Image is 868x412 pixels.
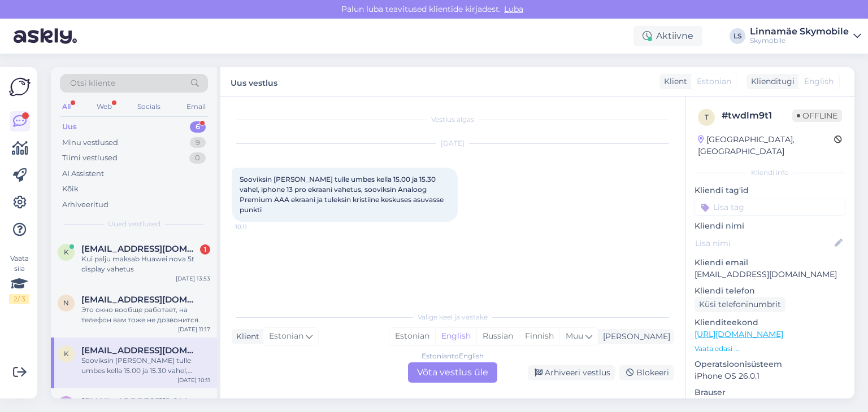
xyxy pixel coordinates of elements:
div: Vaata siia [9,253,29,304]
div: Это окно вообще работает, на телефон вам тоже не дозвонится. [81,305,210,325]
div: Aktiivne [633,26,702,46]
span: English [804,76,834,87]
div: Sooviksin [PERSON_NAME] tulle umbes kella 15.00 ja 15.30 vahel, iphone 13 pro ekraani vahetus, so... [81,356,210,376]
img: Askly Logo [9,76,31,98]
div: [PERSON_NAME] [598,331,670,343]
span: nastjatsybo@gmail.com [81,295,199,305]
span: k [64,248,69,256]
p: Klienditeekond [695,317,845,328]
div: Kui palju maksab Huawei nova 5t display vahetus [81,254,210,274]
p: iPhone OS 26.0.1 [695,370,845,382]
span: Uued vestlused [108,219,160,229]
div: 9 [190,137,206,148]
p: Kliendi telefon [695,285,845,297]
span: Kristjankasela99@gmail.com [81,345,199,356]
div: Uus [62,121,77,133]
div: LS [730,28,745,44]
div: Estonian [389,328,435,345]
div: Arhiveeri vestlus [528,365,615,380]
p: [EMAIL_ADDRESS][DOMAIN_NAME] [695,269,845,280]
span: Otsi kliente [70,77,115,89]
span: 10:11 [235,222,277,231]
div: # twdlm9t1 [722,109,792,122]
span: Sooviksin [PERSON_NAME] tulle umbes kella 15.00 ja 15.30 vahel, iphone 13 pro ekraani vahetus, so... [240,175,445,214]
div: 2 / 3 [9,294,29,304]
div: 6 [190,121,206,133]
div: All [60,99,73,114]
div: AI Assistent [62,168,104,179]
p: Vaata edasi ... [695,344,845,354]
span: Estonian [269,330,303,343]
div: Kõik [62,183,79,195]
span: K [64,349,69,358]
div: Küsi telefoninumbrit [695,297,785,312]
p: Kliendi tag'id [695,185,845,196]
div: Blokeeri [619,365,674,380]
div: Email [184,99,208,114]
div: 0 [189,152,206,164]
div: Klient [232,331,259,343]
span: kassitydruk33@gmail.com [81,244,199,254]
input: Lisa tag [695,199,845,216]
div: Web [94,99,114,114]
div: [GEOGRAPHIC_DATA], [GEOGRAPHIC_DATA] [698,134,834,157]
a: Linnamäe SkymobileSkymobile [750,27,861,45]
label: Uus vestlus [231,74,277,89]
div: Estonian to English [422,351,484,361]
div: Klient [659,76,687,87]
input: Lisa nimi [695,237,832,249]
div: Vestlus algas [232,115,674,125]
span: Estonian [697,76,731,87]
div: Skymobile [750,36,849,45]
div: 1 [200,244,210,255]
div: Klienditugi [747,76,795,87]
span: t [705,113,709,121]
div: Kliendi info [695,168,845,178]
div: English [435,328,476,345]
div: [DATE] 13:53 [176,274,210,283]
span: n [63,299,69,307]
span: sirver@hot.ee [81,396,199,406]
span: Offline [792,109,842,122]
span: Muu [566,331,583,341]
p: Operatsioonisüsteem [695,358,845,370]
a: [URL][DOMAIN_NAME] [695,329,783,339]
div: Tiimi vestlused [62,152,118,164]
p: Kliendi nimi [695,220,845,232]
div: Valige keel ja vastake [232,312,674,322]
div: Arhiveeritud [62,199,108,211]
div: [DATE] 11:17 [178,325,210,334]
div: Russian [476,328,519,345]
div: Võta vestlus üle [408,362,497,383]
p: Kliendi email [695,257,845,269]
p: Brauser [695,387,845,398]
span: Luba [501,4,527,14]
div: Socials [135,99,163,114]
div: [DATE] 10:11 [177,376,210,384]
div: Linnamäe Skymobile [750,27,849,36]
div: Finnish [519,328,559,345]
div: Minu vestlused [62,137,118,148]
div: [DATE] [232,138,674,148]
